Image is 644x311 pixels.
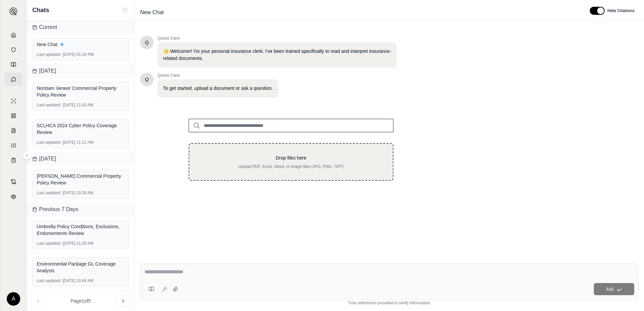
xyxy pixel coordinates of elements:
span: Last updated: [37,102,61,108]
a: Coverage Table [4,153,23,167]
span: Last updated: [37,52,61,57]
p: Drop files here [200,154,382,161]
a: Single Policy [4,94,23,108]
a: Contract Analysis [4,175,23,188]
a: Claim Coverage [4,124,23,137]
div: Umbrella Policy Conditions, Exclusions, Endorsements Review [37,223,125,237]
button: Expand sidebar [23,151,31,160]
div: [DATE] 11:11 AM [37,140,125,145]
span: Ask [606,286,614,292]
div: Edit Title [137,7,582,18]
button: New Chat [121,6,129,14]
a: Chat [4,73,23,86]
span: Last updated: [37,140,61,145]
a: Custom Report [4,139,23,152]
a: Home [4,28,23,42]
div: [DATE] 11:28 AM [37,241,125,246]
span: Last updated: [37,190,61,196]
p: Upload PDF, Excel, Word, or image files (JPG, PNG, TIFF) [200,164,382,169]
div: SCLHCA 2024 Cyber Policy Coverage Review [37,122,125,136]
div: Norstam Veneer Commercial Property Policy Review [37,85,125,98]
div: [DATE] 10:44 AM [37,278,125,283]
span: Qumis Clerk [158,73,278,78]
span: Chats [32,5,49,15]
span: Hello [145,39,149,46]
span: Hide Citations [607,8,635,13]
div: [DATE] [27,64,134,78]
a: Legal Search Engine [4,190,23,203]
div: Environmental Package GL Coverage Analysis [37,261,125,274]
div: New Chat [37,41,125,48]
p: 👋 Welcome!! I'm your personal insurance clerk. I've been trained specifically to read and interpr... [163,48,391,62]
div: [PERSON_NAME] Commercial Property Policy Review [37,173,125,186]
span: Last updated: [37,241,61,246]
div: [DATE] 01:16 PM [37,52,125,57]
p: To get started, upload a document or ask a question. [163,85,273,92]
div: [DATE] 11:43 AM [37,102,125,108]
img: Expand sidebar [9,7,18,15]
div: Current [27,21,134,34]
span: Hello [145,76,149,83]
div: [DATE] 10:35 AM [37,190,125,196]
span: Qumis Clerk [158,36,397,41]
a: Prompt Library [4,58,23,71]
div: [DATE] [27,152,134,166]
a: Documents Vault [4,43,23,57]
span: Last updated: [37,278,61,283]
button: Expand sidebar [7,5,20,18]
span: New Chat [137,7,166,18]
span: Page 1 of 5 [71,298,91,304]
div: A [7,292,20,306]
a: Policy Comparisons [4,109,23,123]
div: *Use references provided to verify information. [140,300,639,306]
button: Ask [594,283,634,295]
div: Previous 7 Days [27,203,134,216]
